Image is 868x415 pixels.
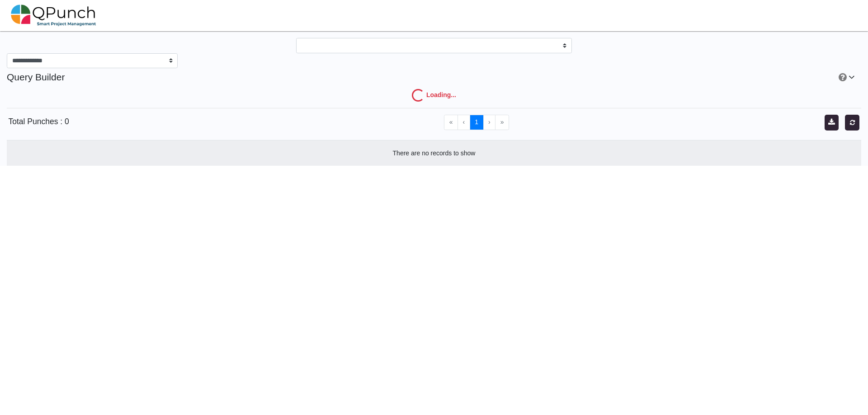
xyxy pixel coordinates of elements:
strong: Loading... [426,91,456,98]
ul: Pagination [179,115,774,130]
img: qpunch-sp.fa6292f.png [11,2,96,29]
h5: Total Punches : 0 [9,117,179,126]
a: Help [837,72,849,82]
button: Go to page 1 [470,115,484,130]
div: There are no records to show [12,149,857,158]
